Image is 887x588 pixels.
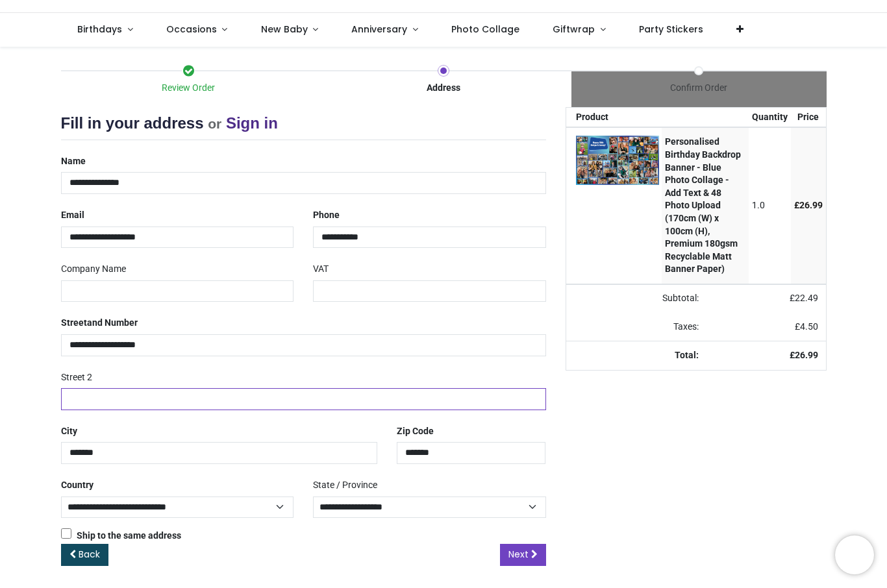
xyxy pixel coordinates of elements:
[149,14,244,47] a: Occasions
[835,536,874,575] iframe: Brevo live chat
[77,23,122,36] span: Birthdays
[61,259,126,281] label: Company Name
[752,200,788,213] div: 1.0
[335,14,435,47] a: Anniversary
[316,82,571,95] div: Address
[226,115,278,132] a: Sign in
[61,529,71,539] input: Ship to the same address
[790,293,818,304] span: £
[351,23,407,36] span: Anniversary
[61,545,108,567] a: Back
[61,205,84,227] label: Email
[500,545,546,567] a: Next
[639,23,703,36] span: Party Stickers
[799,201,823,211] span: 26.99
[61,475,94,497] label: Country
[208,117,221,132] small: or
[166,23,217,36] span: Occasions
[566,108,662,128] th: Product
[61,82,316,95] div: Review Order
[261,23,308,36] span: New Baby
[61,151,86,173] label: Name
[791,108,826,128] th: Price
[794,201,823,211] span: £
[61,529,181,543] label: Ship to the same address
[566,285,706,313] td: Subtotal:
[566,313,706,342] td: Taxes:
[553,23,595,36] span: Giftwrap
[451,23,519,36] span: Photo Collage
[795,350,818,361] span: 26.99
[675,350,699,361] strong: Total:
[749,108,791,128] th: Quantity
[79,548,100,561] span: Back
[795,293,818,304] span: 22.49
[800,322,818,332] span: 4.50
[244,14,335,47] a: New Baby
[61,115,204,132] span: Fill in your address
[61,14,150,47] a: Birthdays
[790,350,818,361] strong: £
[536,14,623,47] a: Giftwrap
[313,259,329,281] label: VAT
[571,82,827,95] div: Confirm Order
[508,548,529,561] span: Next
[665,137,741,275] strong: Personalised Birthday Backdrop Banner - Blue Photo Collage - Add Text & 48 Photo Upload (170cm (W...
[313,205,340,227] label: Phone
[61,367,92,389] label: Street 2
[795,322,818,332] span: £
[313,475,377,497] label: State / Province
[397,421,434,443] label: Zip Code
[61,421,77,443] label: City
[87,318,138,328] span: and Number
[61,313,138,335] label: Street
[576,136,659,185] img: wPWgchbFMIBXAAAAABJRU5ErkJggg==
